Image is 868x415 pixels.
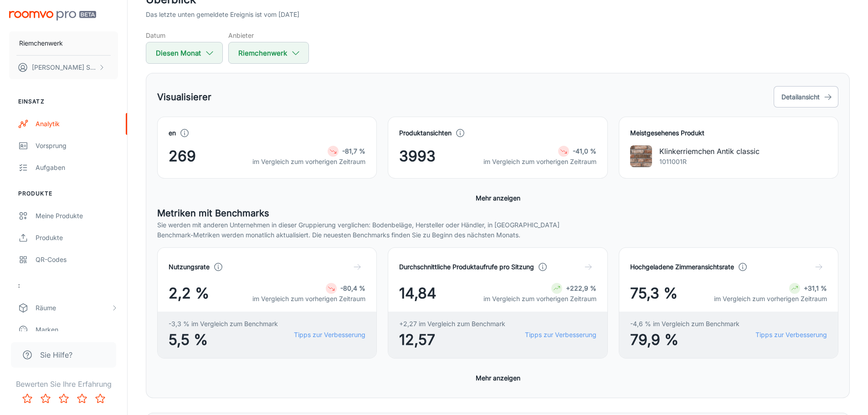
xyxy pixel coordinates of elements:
[399,129,452,137] font: Produktansichten
[36,304,56,312] font: Räume
[146,31,165,39] font: Datum
[86,63,103,71] font: Soller
[399,147,436,165] font: 3993
[714,295,827,302] font: im Vergleich zum vorherigen Zeitraum
[294,331,365,338] font: Tipps zur Verbesserung
[36,326,58,333] font: Marken
[156,49,201,57] font: Diesen Monat
[18,282,20,289] font: :
[238,49,287,57] font: Riemchenwerk
[755,331,827,338] font: Tipps zur Verbesserung
[18,190,52,197] font: Produkte
[340,284,365,292] font: -80,4 %
[659,158,687,165] font: 1011001R
[525,331,596,338] font: Tipps zur Verbesserung
[18,98,45,105] font: Einsatz
[399,263,534,271] font: Durchschnittliche Produktaufrufe pro Sitzung
[36,212,83,220] font: Meine Produkte
[483,158,596,165] font: im Vergleich zum vorherigen Zeitraum
[169,147,196,165] font: 269
[19,39,63,47] font: Riemchenwerk
[32,63,84,71] font: [PERSON_NAME]
[169,129,176,137] font: en
[73,389,91,408] button: Bewerten Sie 4 Sterne
[228,42,309,64] button: Riemchenwerk
[476,194,520,202] font: Mehr anzeigen
[9,31,118,55] button: Riemchenwerk
[399,331,435,348] font: 12,57
[476,374,520,382] font: Mehr anzeigen
[630,145,652,167] img: Klinkerriemchen Antik classic
[16,379,112,389] font: Bewerten Sie Ihre Erfahrung
[472,369,524,386] button: Mehr anzeigen
[472,190,524,206] button: Mehr anzeigen
[630,331,678,348] font: 79,9 %
[157,231,520,239] font: Benchmark-Metriken werden monatlich aktualisiert. Die neuesten Benchmarks finden Sie zu Beginn de...
[91,389,109,408] button: Bewerten Sie 5 Sterne
[659,147,760,156] font: Klinkerriemchen Antik classic
[342,147,365,155] font: -81,7 %
[36,164,65,171] font: Aufgaben
[804,284,827,292] font: +31,1 %
[169,320,278,328] font: -3,3 % im Vergleich zum Benchmark
[36,389,55,408] button: Bewerten Sie 2 Sterne
[774,86,838,108] button: Detailansicht
[36,120,60,128] font: Analytik
[146,10,299,18] font: Das letzte unten gemeldete Ereignis ist vom [DATE]
[9,56,118,79] button: [PERSON_NAME] Soller
[169,263,210,271] font: Nutzungsrate
[399,284,437,302] font: 14,84
[40,350,72,359] font: Sie Hilfe?
[169,284,209,302] font: 2,2 %
[146,42,223,64] button: Diesen Monat
[566,284,596,292] font: +222,9 %
[630,129,704,137] font: Meistgesehenes Produkt
[36,234,63,241] font: Produkte
[483,295,596,302] font: im Vergleich zum vorherigen Zeitraum
[157,221,560,229] font: Sie werden mit anderen Unternehmen in dieser Gruppierung verglichen: Bodenbeläge, Hersteller oder...
[55,389,73,408] button: Bewerten Sie 3 Sterne
[781,93,820,101] font: Detailansicht
[157,208,269,219] font: Metriken mit Benchmarks
[18,389,36,408] button: Bewerten Sie mit 1 Stern
[399,320,505,328] font: +2,27 im Vergleich zum Benchmark
[630,320,740,328] font: -4,6 % im Vergleich zum Benchmark
[157,92,211,102] font: Visualisierer
[630,284,678,302] font: 75,3 %
[169,331,208,348] font: 5,5 %
[252,158,365,165] font: im Vergleich zum vorherigen Zeitraum
[36,142,67,149] font: Vorsprung
[573,147,596,155] font: -41,0 %
[9,11,96,20] img: Roomvo PRO Beta
[228,31,254,39] font: Anbieter
[630,263,734,271] font: Hochgeladene Zimmeransichtsrate
[252,295,365,302] font: im Vergleich zum vorherigen Zeitraum
[36,256,67,263] font: QR-Codes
